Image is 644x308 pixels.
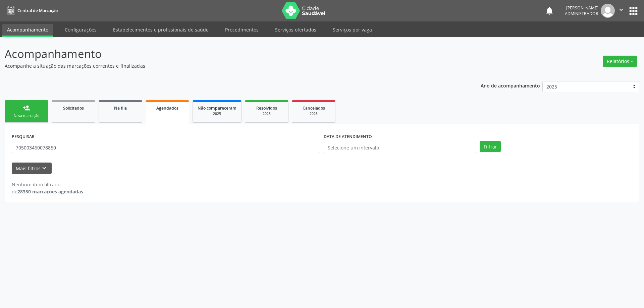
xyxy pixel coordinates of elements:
span: Central de Marcação [17,8,58,13]
label: DATA DE ATENDIMENTO [324,131,372,142]
a: Central de Marcação [5,5,58,16]
div: 2025 [250,111,283,116]
span: Não compareceram [198,105,236,111]
span: Cancelados [303,105,325,111]
span: Na fila [114,105,127,111]
a: Acompanhamento [2,24,53,37]
input: Selecione um intervalo [324,142,476,153]
strong: 28350 marcações agendadas [17,188,83,195]
span: Solicitados [63,105,84,111]
button: Filtrar [480,141,501,152]
button:  [615,4,628,18]
div: 2025 [297,111,330,116]
i: keyboard_arrow_down [41,165,48,172]
div: Nova marcação [10,113,43,118]
a: Serviços por vaga [328,24,377,36]
a: Estabelecimentos e profissionais de saúde [108,24,213,36]
div: [PERSON_NAME] [565,5,598,11]
span: Agendados [156,105,178,111]
div: 2025 [198,111,236,116]
button: Mais filtroskeyboard_arrow_down [12,163,52,174]
p: Acompanhe a situação das marcações correntes e finalizadas [5,62,449,69]
span: Administrador [565,11,598,16]
div: de [12,188,83,195]
button: Relatórios [603,56,637,67]
div: person_add [23,104,30,112]
button: apps [628,5,639,17]
img: img [601,4,615,18]
p: Ano de acompanhamento [481,81,540,89]
div: Nenhum item filtrado [12,181,83,188]
button: notifications [545,6,554,15]
a: Serviços ofertados [270,24,321,36]
p: Acompanhamento [5,46,449,62]
label: PESQUISAR [12,131,35,142]
input: Nome, CNS [12,142,320,153]
i:  [618,6,625,13]
a: Configurações [60,24,101,36]
span: Resolvidos [256,105,277,111]
a: Procedimentos [220,24,263,36]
